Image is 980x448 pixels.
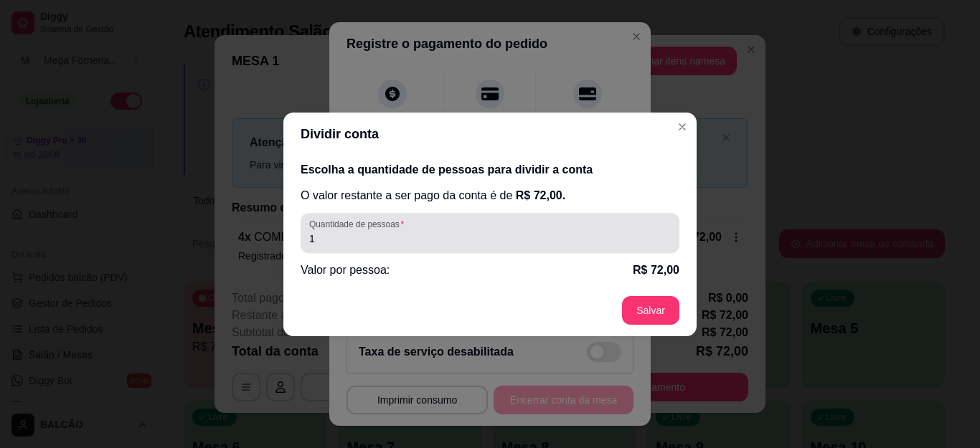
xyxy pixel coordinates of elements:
[301,262,390,279] p: Valor por pessoa:
[301,187,679,204] p: O valor restante a ser pago da conta é de
[633,262,679,279] p: R$ 72,00
[671,115,694,138] button: Close
[309,218,409,230] label: Quantidade de pessoas
[309,232,671,246] input: Quantidade de pessoas
[622,296,679,325] button: Salvar
[516,189,565,201] span: R$ 72,00 .
[301,161,679,178] h2: Escolha a quantidade de pessoas para dividir a conta
[283,113,697,156] header: Dividir conta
